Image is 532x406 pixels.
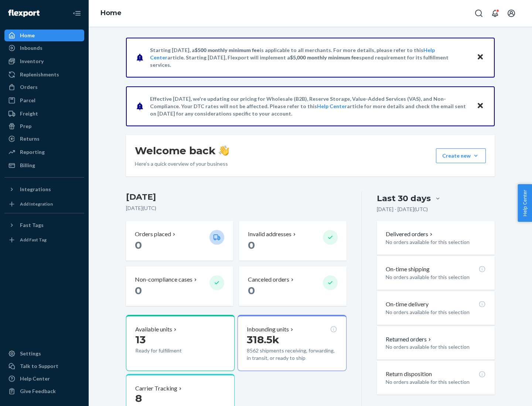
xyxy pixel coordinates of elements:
[247,325,289,334] p: Inbounding units
[488,6,502,21] button: Open notifications
[518,184,532,222] button: Help Center
[475,52,485,63] button: Close
[20,186,51,193] div: Integrations
[126,204,347,212] p: [DATE] ( UTC )
[95,3,127,24] ol: breadcrumbs
[135,347,204,354] p: Ready for fulfillment
[20,44,42,52] div: Inbounds
[20,97,35,104] div: Parcel
[8,10,40,17] img: Flexport logo
[4,385,84,397] button: Give Feedback
[20,201,53,207] div: Add Integration
[20,148,45,156] div: Reporting
[135,333,146,346] span: 13
[386,335,433,344] button: Returned orders
[475,101,485,111] button: Close
[4,42,84,54] a: Inbounds
[386,265,430,273] p: On-time shipping
[20,162,35,169] div: Billing
[4,94,84,106] a: Parcel
[20,58,44,65] div: Inventory
[20,135,40,142] div: Returns
[4,373,84,385] a: Help Center
[4,183,84,195] button: Integrations
[471,6,486,21] button: Open Search Box
[20,350,41,357] div: Settings
[436,148,486,163] button: Create new
[386,343,486,351] p: No orders available for this selection
[377,206,428,213] p: [DATE] - [DATE] ( UTC )
[135,284,142,297] span: 0
[504,6,519,21] button: Open account menu
[248,284,255,297] span: 0
[4,55,84,67] a: Inventory
[4,133,84,145] a: Returns
[150,47,470,69] p: Starting [DATE], a is applicable to all merchants. For more details, please refer to this article...
[238,315,346,371] button: Inbounding units318.5k8562 shipments receiving, forwarding, in transit, or ready to ship
[4,348,84,359] a: Settings
[100,9,122,17] a: Home
[248,239,255,251] span: 0
[20,123,31,130] div: Prep
[20,71,59,78] div: Replenishments
[135,144,229,157] h1: Welcome back
[239,266,346,306] button: Canceled orders 0
[4,30,84,41] a: Home
[69,6,84,21] button: Close Navigation
[247,347,337,362] p: 8562 shipments receiving, forwarding, in transit, or ready to ship
[4,146,84,158] a: Reporting
[20,375,50,382] div: Help Center
[386,309,486,316] p: No orders available for this selection
[135,275,192,284] p: Non-compliance cases
[20,388,56,395] div: Give Feedback
[386,378,486,386] p: No orders available for this selection
[386,238,486,246] p: No orders available for this selection
[20,237,47,243] div: Add Fast Tag
[4,159,84,171] a: Billing
[126,191,347,203] h3: [DATE]
[4,198,84,210] a: Add Integration
[135,160,229,168] p: Here’s a quick overview of your business
[4,219,84,231] button: Fast Tags
[386,370,432,378] p: Return disposition
[290,54,359,61] span: $5,000 monthly minimum fee
[126,266,233,306] button: Non-compliance cases 0
[126,221,233,261] button: Orders placed 0
[135,239,142,251] span: 0
[135,325,172,334] p: Available units
[219,145,229,156] img: hand-wave emoji
[195,47,260,53] span: $500 monthly minimum fee
[135,230,171,238] p: Orders placed
[4,360,84,372] a: Talk to Support
[20,32,35,39] div: Home
[4,108,84,120] a: Freight
[239,221,346,261] button: Invalid addresses 0
[4,120,84,132] a: Prep
[4,69,84,80] a: Replenishments
[317,103,347,109] a: Help Center
[135,392,142,405] span: 8
[248,275,289,284] p: Canceled orders
[20,83,38,91] div: Orders
[248,230,291,238] p: Invalid addresses
[150,95,470,117] p: Effective [DATE], we're updating our pricing for Wholesale (B2B), Reserve Storage, Value-Added Se...
[4,234,84,246] a: Add Fast Tag
[126,315,235,371] button: Available units13Ready for fulfillment
[247,333,279,346] span: 318.5k
[386,273,486,281] p: No orders available for this selection
[386,230,434,238] button: Delivered orders
[4,81,84,93] a: Orders
[135,384,177,393] p: Carrier Tracking
[20,110,38,117] div: Freight
[20,362,58,370] div: Talk to Support
[386,300,429,309] p: On-time delivery
[377,193,431,204] div: Last 30 days
[20,221,44,229] div: Fast Tags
